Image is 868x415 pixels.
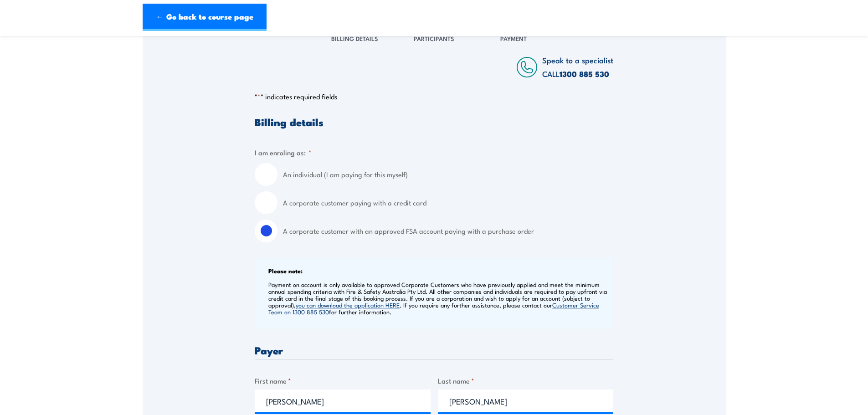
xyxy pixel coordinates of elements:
[255,375,431,386] label: First name
[255,147,312,158] legend: I am enroling as:
[331,34,378,43] span: Billing Details
[542,54,613,79] span: Speak to a specialist CALL
[143,4,267,31] a: ← Go back to course page
[255,117,613,127] h3: Billing details
[255,92,613,101] p: " " indicates required fields
[414,34,454,43] span: Participants
[268,266,303,275] b: Please note:
[268,281,611,315] p: Payment on account is only available to approved Corporate Customers who have previously applied ...
[255,345,613,355] h3: Payer
[560,68,609,80] a: 1300 885 530
[296,301,400,309] a: you can download the application HERE
[438,375,614,386] label: Last name
[283,191,613,214] label: A corporate customer paying with a credit card
[283,220,613,242] label: A corporate customer with an approved FSA account paying with a purchase order
[283,163,613,186] label: An individual (I am paying for this myself)
[268,301,599,316] a: Customer Service Team on 1300 885 530
[500,34,527,43] span: Payment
